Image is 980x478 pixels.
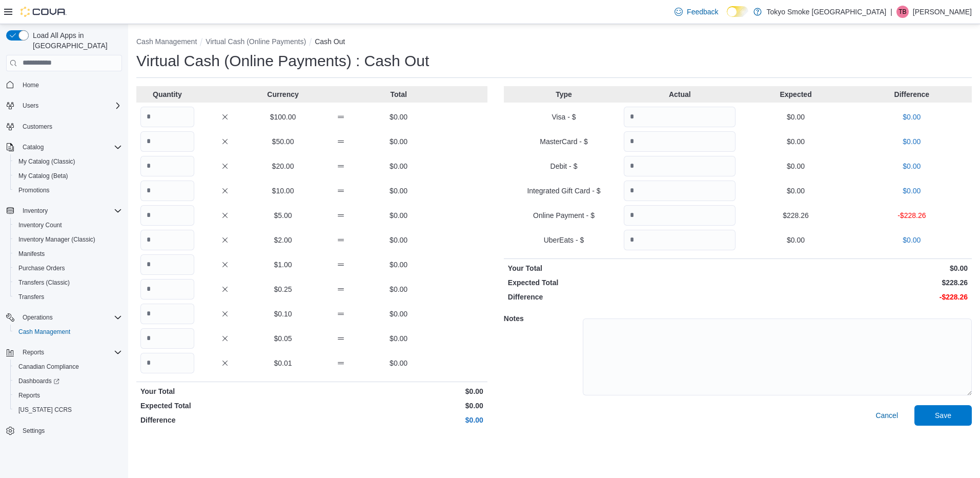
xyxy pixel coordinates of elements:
p: $0.00 [372,235,425,245]
p: Tokyo Smoke [GEOGRAPHIC_DATA] [767,6,887,18]
p: Difference [508,292,736,302]
p: $0.00 [856,136,968,147]
span: Transfers [18,293,44,301]
span: Operations [18,311,122,324]
img: Cova [21,7,67,17]
span: Purchase Orders [18,264,65,272]
a: My Catalog (Beta) [14,170,72,182]
button: [US_STATE] CCRS [10,403,126,417]
button: Operations [18,311,57,324]
span: Save [935,410,951,421]
button: Cash Management [136,37,197,46]
input: Quantity [624,181,736,201]
span: Feedback [687,7,718,17]
input: Quantity [140,205,194,226]
button: Inventory Manager (Classic) [10,232,126,247]
p: $0.00 [372,309,425,319]
button: Cancel [871,405,902,426]
span: Washington CCRS [14,404,122,416]
p: $0.00 [740,161,851,171]
a: Purchase Orders [14,262,69,274]
p: UberEats - $ [508,235,620,245]
span: Users [18,99,122,112]
p: $228.26 [740,277,968,288]
a: Promotions [14,184,54,196]
p: $0.00 [740,263,968,273]
a: Manifests [14,248,49,260]
p: $0.00 [856,186,968,196]
input: Quantity [624,205,736,226]
span: Customers [23,123,52,131]
span: Manifests [18,250,45,258]
p: Expected Total [508,277,736,288]
p: $0.00 [372,333,425,344]
span: Promotions [14,184,122,196]
a: Dashboards [10,374,126,388]
p: $0.01 [256,358,310,368]
a: Dashboards [14,375,64,387]
button: Home [2,77,126,92]
p: Expected [740,89,851,99]
p: -$228.26 [856,210,968,221]
p: $20.00 [256,161,310,171]
input: Quantity [624,230,736,250]
span: Manifests [14,248,122,260]
input: Dark Mode [727,6,748,17]
span: [US_STATE] CCRS [18,406,72,414]
p: Quantity [140,89,194,99]
input: Quantity [140,156,194,176]
span: Inventory [18,205,122,217]
span: Inventory Count [18,221,62,229]
span: Inventory Count [14,219,122,231]
button: Purchase Orders [10,261,126,275]
p: [PERSON_NAME] [913,6,972,18]
p: $0.00 [372,161,425,171]
span: Reports [18,346,122,358]
h5: Notes [504,308,581,329]
p: | [890,6,892,18]
input: Quantity [140,230,194,250]
span: Promotions [18,186,50,194]
span: Canadian Compliance [14,361,122,373]
p: $10.00 [256,186,310,196]
a: Reports [14,389,44,402]
a: My Catalog (Classic) [14,155,79,168]
p: Your Total [508,263,736,273]
p: $0.00 [372,112,425,122]
button: Transfers (Classic) [10,275,126,290]
p: $2.00 [256,235,310,245]
button: Users [18,99,43,112]
input: Quantity [140,328,194,349]
p: Online Payment - $ [508,210,620,221]
span: Inventory [23,207,48,215]
div: Thomas Bruce [896,6,909,18]
span: Transfers (Classic) [18,278,70,287]
a: Home [18,79,43,91]
button: Customers [2,119,126,134]
p: $0.25 [256,284,310,294]
input: Quantity [624,156,736,176]
a: Transfers [14,291,48,303]
span: Cash Management [18,328,70,336]
nav: An example of EuiBreadcrumbs [136,36,972,49]
p: Difference [140,415,310,425]
p: $0.00 [372,210,425,221]
span: Inventory Manager (Classic) [14,233,122,246]
button: Cash Management [10,325,126,339]
a: Transfers (Classic) [14,276,74,289]
p: $0.00 [372,136,425,147]
p: Integrated Gift Card - $ [508,186,620,196]
span: Canadian Compliance [18,363,79,371]
span: Customers [18,120,122,133]
a: Customers [18,121,56,133]
p: Expected Total [140,401,310,411]
p: $0.00 [740,235,851,245]
button: Inventory Count [10,218,126,232]
button: Reports [10,388,126,403]
p: $0.00 [740,112,851,122]
span: Users [23,102,38,110]
input: Quantity [140,181,194,201]
input: Quantity [140,279,194,300]
span: Cancel [875,410,898,421]
a: Feedback [670,2,722,22]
